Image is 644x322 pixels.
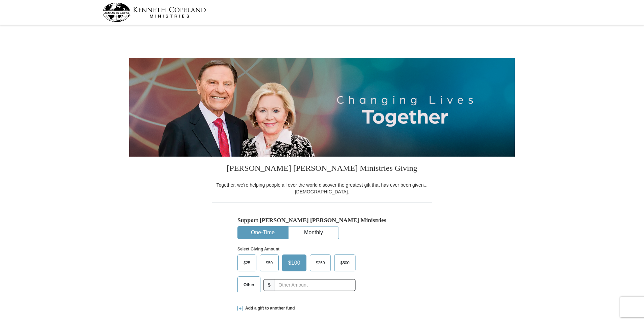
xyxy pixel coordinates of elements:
[285,258,304,268] span: $100
[337,258,353,268] span: $500
[240,280,258,290] span: Other
[238,226,288,239] button: One-Time
[212,182,432,195] div: Together, we're helping people all over the world discover the greatest gift that has ever been g...
[243,305,295,311] span: Add a gift to another fund
[240,258,254,268] span: $25
[102,3,206,22] img: kcm-header-logo.svg
[263,279,275,291] span: $
[237,217,407,224] h5: Support [PERSON_NAME] [PERSON_NAME] Ministries
[262,258,276,268] span: $50
[237,247,279,251] strong: Select Giving Amount
[313,258,328,268] span: $250
[275,279,355,291] input: Other Amount
[289,226,339,239] button: Monthly
[212,157,432,182] h3: [PERSON_NAME] [PERSON_NAME] Ministries Giving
